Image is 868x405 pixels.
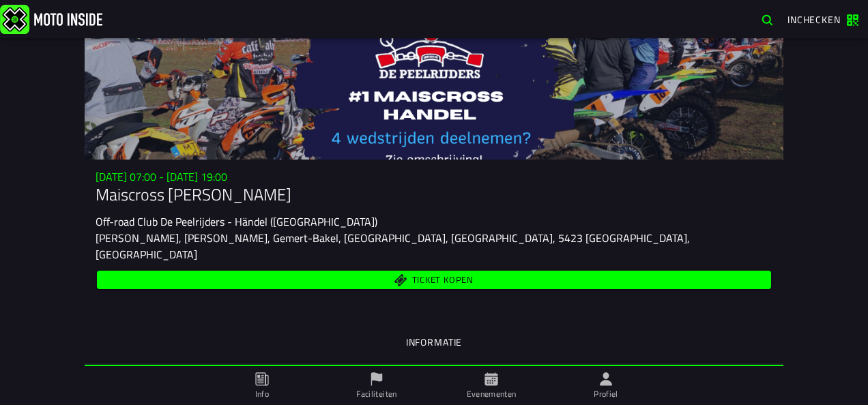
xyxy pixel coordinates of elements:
[96,170,772,183] h3: [DATE] 07:00 - [DATE] 19:00
[787,12,841,27] span: Inchecken
[96,183,772,205] h1: Maiscross [PERSON_NAME]
[255,387,269,400] font: Info
[96,230,690,262] ion-text: [PERSON_NAME], [PERSON_NAME], Gemert-Bakel, [GEOGRAPHIC_DATA], [GEOGRAPHIC_DATA], 5423 [GEOGRAPHI...
[412,276,474,285] span: Ticket kopen
[356,387,396,400] font: Faciliteiten
[594,387,618,400] font: Profiel
[467,387,517,400] font: Evenementen
[96,213,377,230] ion-text: Off-road Club De Peelrijders - Händel ([GEOGRAPHIC_DATA])
[781,7,865,31] a: Inchecken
